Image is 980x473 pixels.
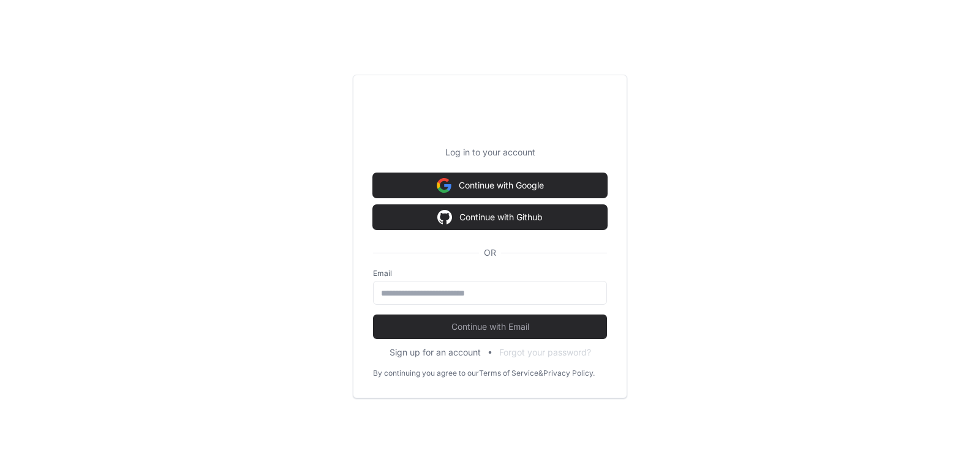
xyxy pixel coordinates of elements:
span: OR [479,247,501,259]
img: Sign in with google [437,173,451,198]
button: Continue with Email [373,315,607,339]
button: Sign up for an account [390,346,481,359]
label: Email [373,269,607,278]
button: Continue with Google [373,173,607,198]
div: & [538,368,543,378]
img: Sign in with google [437,205,452,229]
a: Terms of Service [479,368,538,378]
a: Privacy Policy. [543,368,595,378]
span: Continue with Email [373,321,607,333]
p: Log in to your account [373,146,607,158]
button: Forgot your password? [499,346,591,359]
div: By continuing you agree to our [373,368,479,378]
button: Continue with Github [373,205,607,229]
